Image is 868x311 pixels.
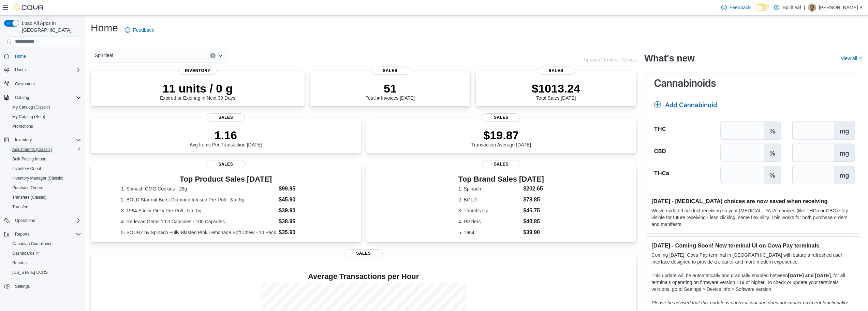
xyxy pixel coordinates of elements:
div: Total Sales [DATE] [532,82,580,101]
span: Home [15,54,26,59]
h1: Home [91,21,118,35]
span: Sales [371,67,409,75]
dt: 1. Spinach GMO Cookies - 28g [121,185,276,192]
div: Transaction Average [DATE] [471,128,531,147]
span: Promotions [10,122,81,130]
span: Dashboards [10,249,81,257]
button: Inventory [12,136,34,144]
span: Settings [15,284,30,289]
span: Sales [537,67,575,75]
span: Purchase Orders [12,185,43,190]
a: Customers [12,80,38,88]
span: Inventory Manager (Classic) [10,174,81,182]
span: Feedback [133,27,154,33]
span: [US_STATE] CCRS [12,270,48,275]
p: We've updated product receiving so your [MEDICAL_DATA] choices (like THCa or CBG) stay visible fo... [651,207,855,228]
button: Catalog [12,94,32,102]
p: 1.16 [190,128,262,142]
span: Home [12,52,81,60]
span: Inventory Count [10,165,81,173]
button: Operations [1,216,84,225]
span: Reports [15,231,29,237]
a: Feedback [719,1,753,14]
h3: [DATE] - Coming Soon! New terminal UI on Cova Pay terminals [651,242,855,249]
button: Inventory Count [7,164,84,173]
svg: External link [858,57,863,61]
a: Bulk Pricing Import [10,155,49,163]
a: Dashboards [7,249,84,258]
span: My Catalog (Beta) [10,113,81,121]
p: 11 units / 0 g [160,82,235,95]
button: Settings [1,281,84,291]
dd: $78.85 [523,196,544,204]
span: Transfers [10,203,81,211]
p: [PERSON_NAME] B [819,3,863,12]
span: Catalog [15,95,29,100]
a: Inventory Count [10,165,44,173]
div: Avg Items Per Transaction [DATE] [190,128,262,147]
dt: 3. 1964 Stinky Pinky Pre-Roll - 5 x .5g [121,207,276,214]
em: Please be advised that this update is purely visual and does not impact payment functionality. [651,300,849,306]
button: Reports [7,258,84,268]
span: My Catalog (Classic) [12,104,50,110]
span: Operations [12,216,81,225]
button: Reports [1,229,84,239]
a: Settings [12,282,32,291]
span: Reports [10,259,81,267]
button: Transfers [7,202,84,212]
span: My Catalog (Classic) [10,103,81,111]
p: Updated 1 minute(s) ago [584,57,636,62]
span: Users [12,66,81,74]
p: This update will be automatically and gradually enabled between , for all terminals operating on ... [651,272,855,293]
a: Home [12,52,29,60]
a: Adjustments (Classic) [10,145,55,154]
span: Inventory [12,136,81,144]
span: Purchase Orders [10,184,81,192]
button: Open list of options [218,53,223,58]
dt: 1. Spinach [458,185,520,192]
button: Customers [1,79,84,89]
button: Inventory [1,135,84,145]
button: Reports [12,230,32,238]
button: My Catalog (Classic) [7,102,84,112]
button: Home [1,51,84,61]
span: Sales [344,249,383,257]
dd: $39.90 [523,228,544,237]
dd: $35.90 [279,228,330,237]
dt: 5. SOURZ by Spinach Fully Blasted Pink Lemonade Soft Chew - 10 Pack [121,229,276,236]
p: | [804,3,805,12]
span: Catalog [12,94,81,102]
a: Transfers [10,203,32,211]
span: Canadian Compliance [10,240,81,248]
p: 51 [366,82,415,95]
span: Settings [12,282,81,291]
a: Reports [10,259,29,267]
p: Spiritleaf [783,3,801,12]
dd: $45.75 [523,207,544,215]
span: Bulk Pricing Import [10,155,81,163]
a: Feedback [122,23,157,37]
span: Dashboards [12,251,40,256]
dt: 4. Rizzlers [458,218,520,225]
button: Bulk Pricing Import [7,154,84,164]
span: Transfers (Classic) [12,195,46,200]
button: Users [1,65,84,75]
span: Bulk Pricing Import [12,156,47,162]
button: Inventory Manager (Classic) [7,173,84,183]
a: Dashboards [10,249,42,257]
span: Inventory Count [12,166,41,171]
dd: $38.95 [279,217,330,226]
span: Inventory Manager (Classic) [12,175,63,181]
button: Adjustments (Classic) [7,145,84,154]
span: Transfers (Classic) [10,193,81,201]
a: My Catalog (Beta) [10,113,48,121]
span: Canadian Compliance [12,241,53,246]
dt: 2. BOLD [458,196,520,203]
button: Catalog [1,93,84,102]
span: Customers [12,80,81,88]
p: Coming [DATE], Cova Pay terminal in [GEOGRAPHIC_DATA] will feature a refreshed user interface des... [651,252,855,265]
h4: Average Transactions per Hour [96,272,631,281]
span: Users [15,67,26,73]
a: Transfers (Classic) [10,193,49,201]
span: Adjustments (Classic) [10,145,81,154]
